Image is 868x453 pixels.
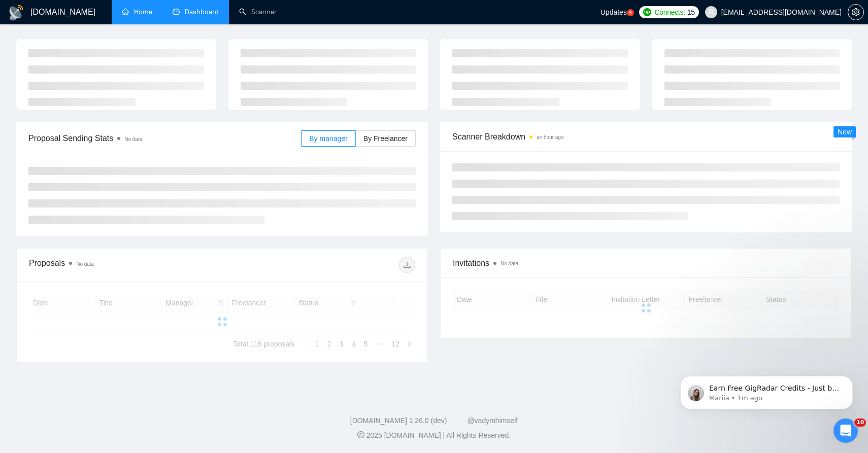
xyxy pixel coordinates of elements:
[309,134,347,143] span: By manager
[687,7,695,18] span: 15
[76,261,94,267] span: No data
[239,8,277,16] a: searchScanner
[357,431,364,438] span: copyright
[173,8,180,15] span: dashboard
[122,8,152,16] a: homeHome
[708,9,715,16] span: user
[600,8,627,16] span: Updates
[833,419,858,443] iframe: Intercom live chat
[8,5,24,21] img: logo
[854,419,866,427] span: 10
[537,134,563,140] time: an hour ago
[8,430,860,441] div: 2025 [DOMAIN_NAME] | All Rights Reserved.
[848,4,864,20] button: setting
[453,257,839,269] span: Invitations
[629,11,632,15] text: 5
[500,261,518,266] span: No data
[350,416,447,425] a: [DOMAIN_NAME] 1.26.0 (dev)
[185,8,219,16] span: Dashboard
[28,132,301,145] span: Proposal Sending Stats
[654,7,685,18] span: Connects:
[29,257,222,273] div: Proposals
[627,9,634,16] a: 5
[838,128,852,136] span: New
[467,416,518,425] a: @vadymhimself
[452,130,840,143] span: Scanner Breakdown
[363,134,408,143] span: By Freelancer
[643,8,651,16] img: upwork-logo.png
[124,136,142,142] span: No data
[665,355,868,426] iframe: Intercom notifications message
[848,8,864,16] a: setting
